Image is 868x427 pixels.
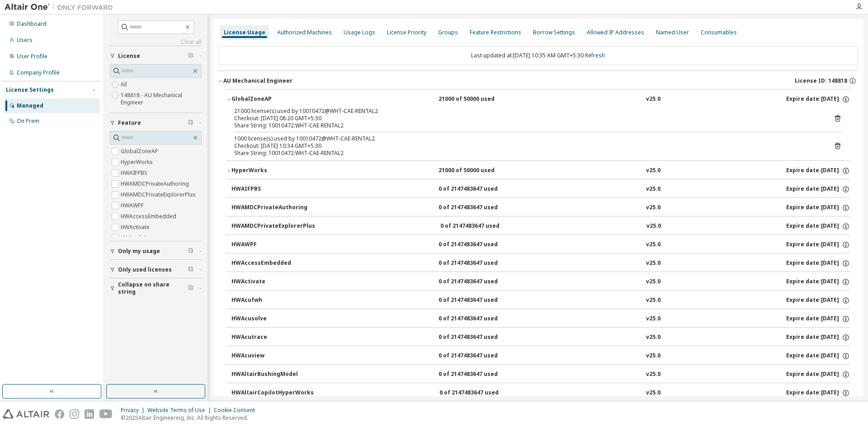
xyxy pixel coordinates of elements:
[188,52,193,60] span: Clear filter
[786,333,850,342] div: Expire date: [DATE]
[587,29,644,36] div: Allowed IP Addresses
[786,296,850,305] div: Expire date: [DATE]
[231,167,313,175] div: HyperWorks
[439,167,520,175] div: 21000 of 50000 used
[646,278,660,286] div: v25.0
[118,281,188,296] span: Collapse on share string
[439,185,520,193] div: 0 of 2147483647 used
[121,407,147,414] div: Privacy
[231,179,850,199] button: HWAIFPBS0 of 2147483647 usedv25.0Expire date:[DATE]
[110,278,202,298] button: Collapse on share string
[786,315,850,323] div: Expire date: [DATE]
[439,315,520,323] div: 0 of 2147483647 used
[226,161,850,181] button: HyperWorks21000 of 50000 usedv25.0Expire date:[DATE]
[218,71,858,91] button: AU Mechanical EngineerLicense ID: 148818
[786,222,850,230] div: Expire date: [DATE]
[121,222,151,233] label: HWActivate
[234,142,820,150] div: Checkout: [DATE] 10:34 GMT+5:30
[231,346,850,366] button: HWAcuview0 of 2147483647 usedv25.0Expire date:[DATE]
[387,29,426,36] div: License Priority
[646,222,661,230] div: v25.0
[121,79,129,90] label: All
[231,315,313,323] div: HWAcusolve
[224,29,265,36] div: License Usage
[231,185,313,193] div: HWAIFPBS
[646,333,660,342] div: v25.0
[110,241,202,261] button: Only my usage
[214,407,260,414] div: Cookie Consent
[786,371,850,379] div: Expire date: [DATE]
[110,260,202,280] button: Only used licenses
[231,296,313,305] div: HWAcufwh
[231,309,850,329] button: HWAcusolve0 of 2147483647 usedv25.0Expire date:[DATE]
[218,46,858,65] div: Last updated at: [DATE] 10:35 AM GMT+5:30
[121,200,146,211] label: HWAWPF
[656,29,689,36] div: Named User
[786,259,850,267] div: Expire date: [DATE]
[6,86,54,94] div: License Settings
[231,371,313,379] div: HWAltairBushingModel
[234,108,820,115] div: 21000 license(s) used by 10010472@WHT-CAE-RENTAL2
[231,389,314,397] div: HWAltairCopilotHyperWorks
[786,352,850,360] div: Expire date: [DATE]
[121,189,198,200] label: HWAMDCPrivateExplorerPlus
[17,53,47,60] div: User Profile
[231,333,313,342] div: HWAcutrace
[786,241,850,249] div: Expire date: [DATE]
[646,259,660,267] div: v25.0
[439,259,520,267] div: 0 of 2147483647 used
[786,278,850,286] div: Expire date: [DATE]
[70,409,79,419] img: instagram.svg
[110,38,202,46] a: Clear all
[121,414,260,422] p: © 2025 Altair Engineering, Inc. All Rights Reserved.
[701,29,737,36] div: Consumables
[17,102,43,109] div: Managed
[231,259,313,267] div: HWAccessEmbedded
[646,185,660,193] div: v25.0
[85,409,94,419] img: linkedin.svg
[118,266,172,273] span: Only used licenses
[234,135,820,142] div: 1000 license(s) used by 10010472@WHT-CAE-RENTAL2
[439,95,520,103] div: 21000 of 50000 used
[110,113,202,133] button: Feature
[786,389,850,397] div: Expire date: [DATE]
[786,204,850,212] div: Expire date: [DATE]
[223,77,292,84] div: AU Mechanical Engineer
[438,29,458,36] div: Groups
[121,233,150,244] label: HWAcufwh
[533,29,575,36] div: Borrow Settings
[226,89,850,109] button: GlobalZoneAP21000 of 50000 usedv25.0Expire date:[DATE]
[439,241,520,249] div: 0 of 2147483647 used
[5,3,118,12] img: Altair One
[786,95,850,103] div: Expire date: [DATE]
[786,167,850,175] div: Expire date: [DATE]
[786,185,850,193] div: Expire date: [DATE]
[118,248,160,255] span: Only my usage
[344,29,375,36] div: Usage Logs
[277,29,332,36] div: Authorized Machines
[110,46,202,66] button: License
[234,150,820,157] div: Share String: 10010472:WHT-CAE-RENTAL2
[231,291,850,310] button: HWAcufwh0 of 2147483647 usedv25.0Expire date:[DATE]
[646,241,660,249] div: v25.0
[231,95,313,103] div: GlobalZoneAP
[188,285,193,292] span: Clear filter
[439,278,520,286] div: 0 of 2147483647 used
[55,409,64,419] img: facebook.svg
[17,117,39,125] div: On Prem
[646,389,660,397] div: v25.0
[795,77,847,84] span: License ID: 148818
[439,296,520,305] div: 0 of 2147483647 used
[646,167,660,175] div: v25.0
[646,204,660,212] div: v25.0
[231,365,850,385] button: HWAltairBushingModel0 of 2147483647 usedv25.0Expire date:[DATE]
[231,216,850,236] button: HWAMDCPrivateExplorerPlus0 of 2147483647 usedv25.0Expire date:[DATE]
[439,352,520,360] div: 0 of 2147483647 used
[646,315,660,323] div: v25.0
[231,235,850,255] button: HWAWPF0 of 2147483647 usedv25.0Expire date:[DATE]
[118,119,141,127] span: Feature
[646,371,660,379] div: v25.0
[439,389,521,397] div: 0 of 2147483647 used
[99,409,113,419] img: youtube.svg
[231,222,315,230] div: HWAMDCPrivateExplorerPlus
